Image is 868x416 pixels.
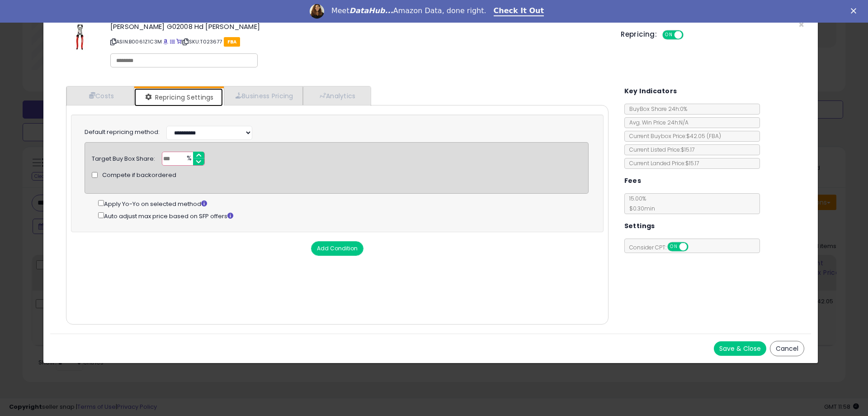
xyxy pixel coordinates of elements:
[176,38,181,45] a: Your listing only
[110,23,607,30] h3: [PERSON_NAME] G02008 Hd [PERSON_NAME]
[714,341,766,356] button: Save & Close
[170,38,175,45] a: All offer listings
[798,18,804,31] span: ×
[621,31,657,38] h5: Repricing:
[224,86,303,105] a: Business Pricing
[102,171,176,180] span: Compete if backordered
[66,86,134,105] a: Costs
[92,152,155,163] div: Target Buy Box Share:
[851,8,860,14] div: Close
[67,23,94,50] img: 31qM3NnsQfL._SL60_.jpg
[625,132,721,140] span: Current Buybox Price:
[625,119,689,126] span: Avg. Win Price 24h: N/A
[624,220,655,232] h5: Settings
[349,6,393,15] i: DataHub...
[85,128,160,137] label: Default repricing method:
[625,205,655,212] span: $0.30 min
[668,243,679,251] span: ON
[311,241,363,256] button: Add Condition
[303,86,370,105] a: Analytics
[134,88,223,106] a: Repricing Settings
[625,159,699,167] span: Current Landed Price: $15.17
[625,195,655,212] span: 15.00 %
[625,105,687,113] span: BuyBox Share 24h: 0%
[163,38,168,45] a: BuyBox page
[707,132,721,140] span: ( FBA )
[494,6,544,16] a: Check It Out
[682,31,697,39] span: OFF
[110,34,607,49] p: ASIN: B0061Z1C3M | SKU: T023677
[624,86,677,97] h5: Key Indicators
[98,210,589,221] div: Auto adjust max price based on SFP offers
[331,6,486,15] div: Meet Amazon Data, done right.
[625,244,700,251] span: Consider CPT:
[687,243,701,251] span: OFF
[181,152,196,166] span: %
[98,198,589,209] div: Apply Yo-Yo on selected method
[686,132,721,140] span: $42.05
[224,37,241,47] span: FBA
[310,4,324,19] img: Profile image for Georgie
[663,31,675,39] span: ON
[625,146,694,153] span: Current Listed Price: $15.17
[624,175,642,186] h5: Fees
[770,341,804,356] button: Cancel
